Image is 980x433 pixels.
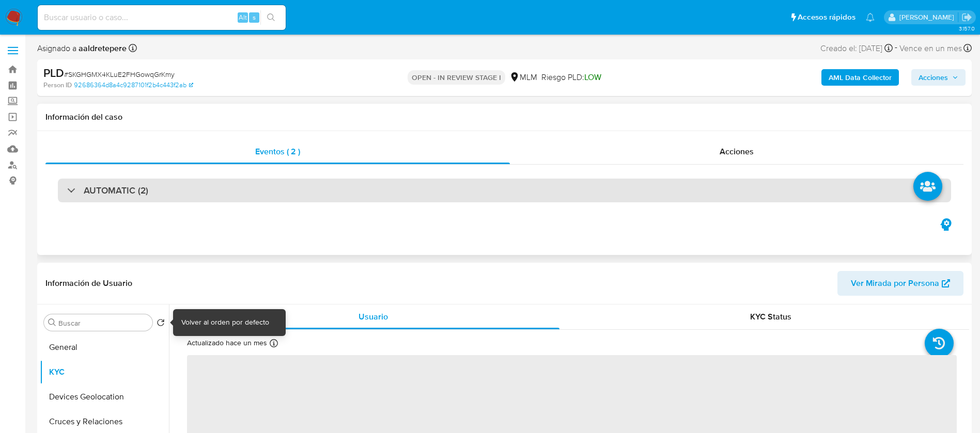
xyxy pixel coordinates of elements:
[509,72,537,83] div: MLM
[829,69,892,86] b: AML Data Collector
[408,70,505,85] p: OPEN - IN REVIEW STAGE I
[821,69,899,86] button: AML Data Collector
[255,146,300,157] span: Eventos ( 2 )
[157,318,165,330] button: Volver al orden por defecto
[911,69,966,86] button: Acciones
[837,271,963,296] button: Ver Mirada por Persona
[76,42,127,54] b: aaldretepere
[43,65,64,81] b: PLD
[750,311,791,323] span: KYC Status
[899,43,962,54] span: Vence en un mes
[58,318,148,328] input: Buscar
[38,11,286,24] input: Buscar usuario o caso...
[919,69,948,86] span: Acciones
[45,112,963,122] h1: Información del caso
[851,271,939,296] span: Ver Mirada por Persona
[74,81,193,90] a: 92686364d8a4c9287101f2b4c443f2ab
[58,179,951,202] div: AUTOMATIC (2)
[961,12,972,23] a: Salir
[40,335,169,360] button: General
[37,43,127,54] span: Asignado a
[359,311,388,323] span: Usuario
[866,13,875,22] a: Notificaciones
[40,360,169,384] button: KYC
[239,12,247,22] span: Alt
[84,185,148,196] h3: AUTOMATIC (2)
[48,318,56,327] button: Buscar
[798,12,855,23] span: Accesos rápidos
[541,72,601,83] span: Riesgo PLD:
[43,81,72,90] b: Person ID
[40,384,169,409] button: Devices Geolocation
[45,278,132,288] h1: Información de Usuario
[253,12,256,22] span: s
[64,69,175,79] span: # SKGHGMX4KLuE2FHGowqGrKmy
[820,41,893,55] div: Creado el: [DATE]
[895,41,897,55] span: -
[260,10,282,25] button: search-icon
[187,338,267,348] p: Actualizado hace un mes
[181,317,269,328] div: Volver al orden por defecto
[720,146,754,157] span: Acciones
[899,12,958,22] p: alicia.aldreteperez@mercadolibre.com.mx
[584,71,601,83] span: LOW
